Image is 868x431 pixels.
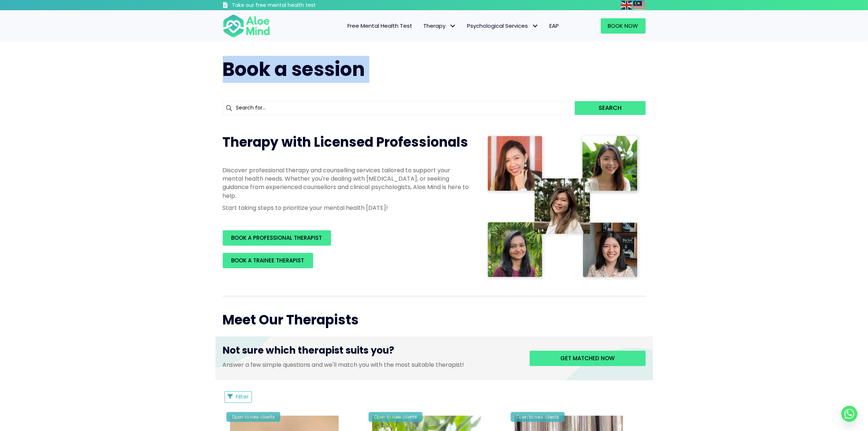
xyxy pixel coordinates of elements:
[448,21,458,31] span: Therapy: submenu
[621,1,633,9] a: English
[223,253,313,268] a: BOOK A TRAINEE THERAPIST
[223,166,471,200] p: Discover professional therapy and counselling services tailored to support your mental health nee...
[633,1,646,9] a: Malay
[369,412,423,422] div: Open to new clients
[342,18,418,34] a: Free Mental Health Test
[223,204,471,212] p: Start taking steps to prioritize your mental health [DATE]!
[223,101,575,115] input: Search for...
[236,393,249,400] span: Filter
[223,311,359,329] span: Meet Our Therapists
[223,361,519,369] p: Answer a few simple questions and we'll match you with the most suitable therapist!
[608,22,638,30] span: Book Now
[232,2,355,9] h3: Take our free mental health test
[424,22,456,30] span: Therapy
[223,56,365,82] span: Book a session
[462,18,544,34] a: Psychological ServicesPsychological Services: submenu
[544,18,565,34] a: EAP
[223,2,355,10] a: Take our free mental health test
[601,18,646,34] a: Book Now
[226,412,280,422] div: Open to new clients
[223,230,331,246] a: BOOK A PROFESSIONAL THERAPIST
[231,257,304,264] span: BOOK A TRAINEE THERAPIST
[530,351,646,366] a: Get matched now
[231,234,322,242] span: BOOK A PROFESSIONAL THERAPIST
[511,412,565,422] div: Open to new clients
[467,22,539,30] span: Psychological Services
[575,101,645,115] button: Search
[633,1,645,9] img: ms
[418,18,462,34] a: TherapyTherapy: submenu
[550,22,559,30] span: EAP
[348,22,413,30] span: Free Mental Health Test
[223,133,468,151] span: Therapy with Licensed Professionals
[560,354,615,362] span: Get matched now
[485,133,641,281] img: Therapist collage
[280,18,565,34] nav: Menu
[621,1,632,9] img: en
[223,344,519,361] h3: Not sure which therapist suits you?
[225,391,252,403] button: Filter Listings
[841,406,857,422] a: Whatsapp
[223,14,270,38] img: Aloe mind Logo
[530,21,541,31] span: Psychological Services: submenu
